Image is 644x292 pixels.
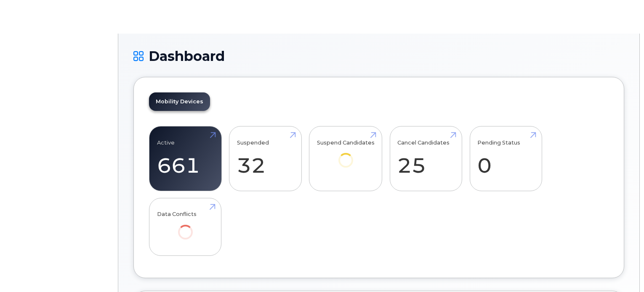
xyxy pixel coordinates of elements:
[317,131,375,179] a: Suspend Candidates
[149,92,210,111] a: Mobility Devices
[157,203,214,251] a: Data Conflicts
[157,131,214,187] a: Active 661
[133,49,624,63] h1: Dashboard
[477,131,534,187] a: Pending Status 0
[397,131,454,187] a: Cancel Candidates 25
[237,131,294,187] a: Suspended 32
